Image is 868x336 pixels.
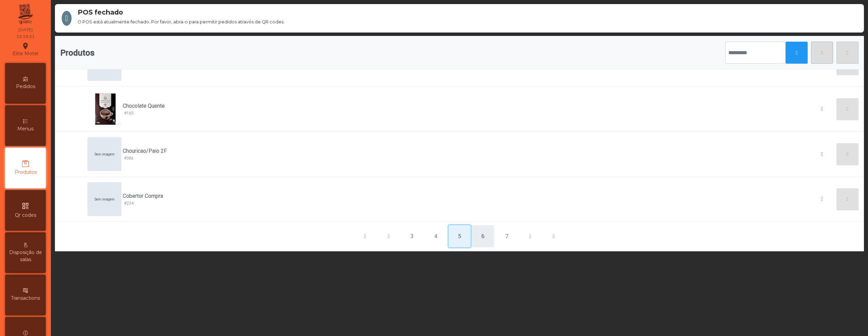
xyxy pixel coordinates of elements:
div: [DATE] [18,27,33,33]
span: Menus [17,125,34,132]
span: Chouricao/Paio 2F [123,147,167,155]
div: 15:19:21 [16,34,35,40]
span: Chocolate Quente [123,102,165,110]
button: 4 [425,225,447,247]
img: Chocolate Quente [87,92,121,126]
span: Pedidos [16,83,35,90]
div: Elite Motel [13,41,38,58]
span: Transactions [11,295,40,302]
img: qpiato [17,2,34,26]
span: #234 [124,200,134,206]
button: 3 [401,225,423,247]
i: location_on [21,42,29,50]
span: O POS está atualmente fechado. Por favor, abra-o para permitir pedidos através de QR codes. [78,19,861,25]
span: Sem imagem [95,197,115,202]
button: 5 [449,225,471,247]
span: Disposição de salas [7,249,44,263]
span: Cobertor Compra [123,192,163,200]
span: #386 [124,155,134,161]
button: 7 [496,225,518,247]
span: Produtos [60,47,95,59]
span: Sem imagem [95,152,115,157]
span: #185 [124,110,134,116]
i: qr_code [21,202,29,210]
button: 6 [472,225,494,247]
span: Produtos [15,169,37,176]
span: Qr codes [15,212,36,219]
span: POS fechado [78,7,861,17]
